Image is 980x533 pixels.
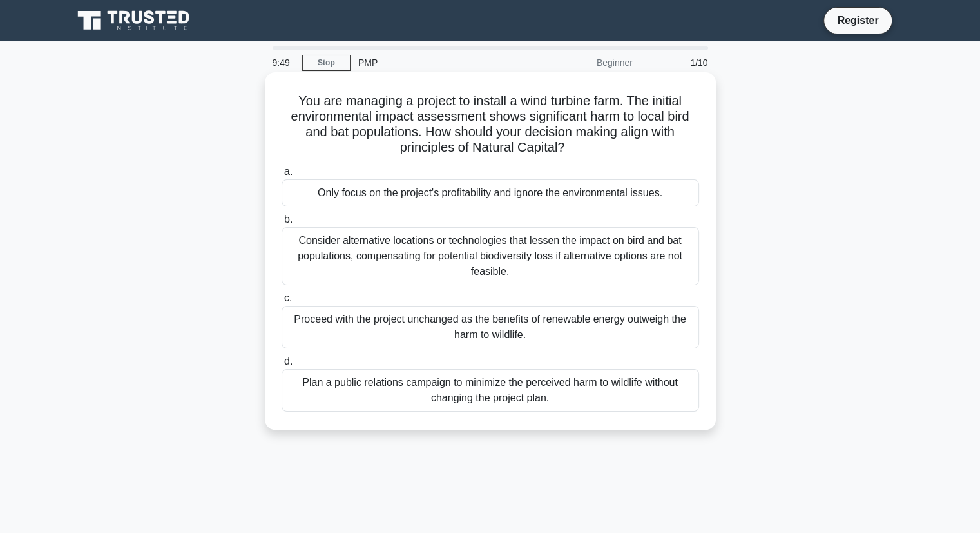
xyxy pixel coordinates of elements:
[282,369,699,412] div: Plan a public relations campaign to minimize the perceived harm to wildlife without changing the ...
[282,179,699,206] div: Only focus on the project's profitability and ignore the environmental issues.
[284,292,292,303] span: c.
[284,214,293,225] span: b.
[284,356,293,367] span: d.
[640,50,716,75] div: 1/10
[528,50,640,75] div: Beginner
[282,227,699,285] div: Consider alternative locations or technologies that lessen the impact on bird and bat populations...
[351,50,528,75] div: PMP
[829,12,886,28] a: Register
[284,166,293,177] span: a.
[302,55,351,71] a: Stop
[280,93,700,156] h5: You are managing a project to install a wind turbine farm. The initial environmental impact asses...
[265,50,302,75] div: 9:49
[282,306,699,348] div: Proceed with the project unchanged as the benefits of renewable energy outweigh the harm to wildl...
